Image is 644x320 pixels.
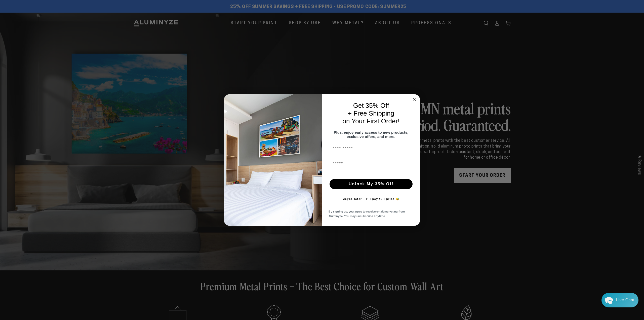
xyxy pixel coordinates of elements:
span: Plus, enjoy early access to new products, exclusive offers, and more. [334,130,409,139]
span: By signing up, you agree to receive email marketing from Aluminyze. You may unsubscribe anytime. [329,209,405,218]
button: Close dialog [412,97,418,103]
span: + Free Shipping [348,110,394,117]
div: Contact Us Directly [616,293,634,307]
span: Get 35% Off [353,102,389,109]
div: Chat widget toggle [601,293,638,307]
button: Maybe later – I’ll pay full price 😅 [340,194,402,204]
img: underline [329,174,414,174]
span: on Your First Order! [343,117,400,125]
img: 728e4f65-7e6c-44e2-b7d1-0292a396982f.jpeg [224,94,322,226]
button: Unlock My 35% Off [330,179,413,189]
